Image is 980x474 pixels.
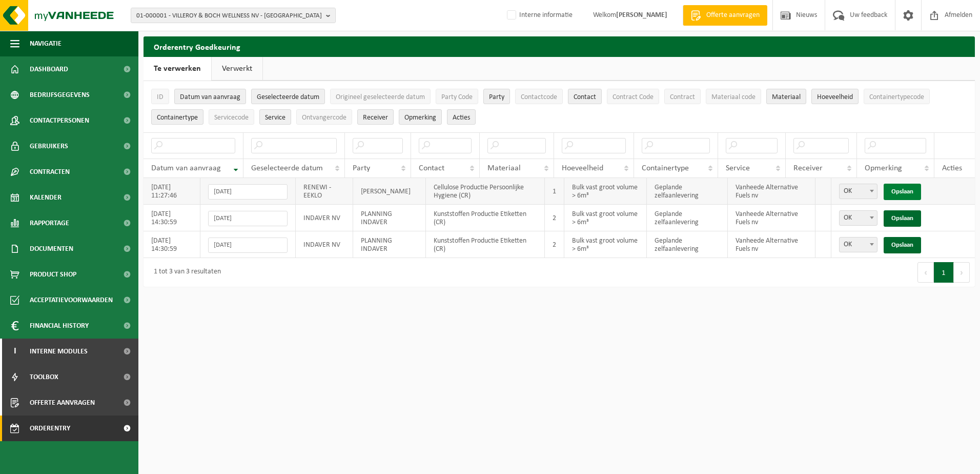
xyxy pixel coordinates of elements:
[840,211,877,225] span: OK
[864,89,930,104] button: ContainertypecodeContainertypecode: Activate to sort
[151,89,169,104] button: IDID: Activate to sort
[353,231,426,258] td: PLANNING INDAVER
[545,205,564,231] td: 2
[353,205,426,231] td: PLANNING INDAVER
[30,236,73,262] span: Documenten
[353,164,370,172] span: Party
[564,231,647,258] td: Bulk vast groot volume > 6m³
[336,93,425,101] span: Origineel geselecteerde datum
[664,89,701,104] button: ContractContract: Activate to sort
[647,205,728,231] td: Geplande zelfaanlevering
[131,8,336,23] button: 01-000001 - VILLEROY & BOCH WELLNESS NV - [GEOGRAPHIC_DATA]
[30,108,89,133] span: Contactpersonen
[954,262,970,283] button: Next
[144,178,200,205] td: [DATE] 11:27:46
[515,89,563,104] button: ContactcodeContactcode: Activate to sort
[942,164,962,172] span: Acties
[564,178,647,205] td: Bulk vast groot volume > 6m³
[214,114,249,122] span: Servicecode
[330,89,431,104] button: Origineel geselecteerde datumOrigineel geselecteerde datum: Activate to sort
[884,210,921,227] a: Opslaan
[149,263,221,282] div: 1 tot 3 van 3 resultaten
[521,93,557,101] span: Contactcode
[251,89,325,104] button: Geselecteerde datumGeselecteerde datum: Activate to sort
[259,109,291,125] button: ServiceService: Activate to sort
[30,133,68,159] span: Gebruikers
[30,185,62,210] span: Kalender
[30,364,58,390] span: Toolbox
[564,205,647,231] td: Bulk vast groot volume > 6m³
[426,231,545,258] td: Kunststoffen Productie Etiketten (CR)
[728,231,815,258] td: Vanheede Alternative Fuels nv
[840,238,877,252] span: OK
[917,262,934,283] button: Previous
[353,178,426,205] td: [PERSON_NAME]
[30,339,88,364] span: Interne modules
[151,164,221,172] span: Datum van aanvraag
[30,262,76,287] span: Product Shop
[865,164,902,172] span: Opmerking
[436,89,478,104] button: Party CodeParty Code: Activate to sort
[670,93,695,101] span: Contract
[10,339,19,364] span: I
[296,231,354,258] td: INDAVER NV
[296,205,354,231] td: INDAVER NV
[839,237,877,252] span: OK
[884,184,921,200] a: Opslaan
[30,31,62,56] span: Navigatie
[30,210,69,236] span: Rapportage
[30,390,95,416] span: Offerte aanvragen
[363,114,388,122] span: Receiver
[399,109,442,125] button: OpmerkingOpmerking: Activate to sort
[612,93,654,101] span: Contract Code
[30,287,113,313] span: Acceptatievoorwaarden
[296,178,354,205] td: RENEWI - EEKLO
[642,164,689,172] span: Containertype
[706,89,761,104] button: Materiaal codeMateriaal code: Activate to sort
[144,231,200,258] td: [DATE] 14:30:59
[726,164,750,172] span: Service
[545,231,564,258] td: 2
[704,10,762,21] span: Offerte aanvragen
[817,93,853,101] span: Hoeveelheid
[562,164,603,172] span: Hoeveelheid
[839,210,877,226] span: OK
[487,164,521,172] span: Materiaal
[209,109,254,125] button: ServicecodeServicecode: Activate to sort
[441,93,473,101] span: Party Code
[357,109,394,125] button: ReceiverReceiver: Activate to sort
[174,89,246,104] button: Datum van aanvraagDatum van aanvraag: Activate to remove sorting
[869,93,924,101] span: Containertypecode
[426,205,545,231] td: Kunststoffen Productie Etiketten (CR)
[728,205,815,231] td: Vanheede Alternative Fuels nv
[265,114,285,122] span: Service
[483,89,510,104] button: PartyParty: Activate to sort
[934,262,954,283] button: 1
[884,237,921,253] a: Opslaan
[30,159,70,185] span: Contracten
[30,82,90,108] span: Bedrijfsgegevens
[30,313,89,339] span: Financial History
[793,164,823,172] span: Receiver
[426,178,545,205] td: Cellulose Productie Persoonlijke Hygiene (CR)
[144,57,211,81] a: Te verwerken
[840,184,877,199] span: OK
[711,93,756,101] span: Materiaal code
[257,93,319,101] span: Geselecteerde datum
[489,93,504,101] span: Party
[251,164,323,172] span: Geselecteerde datum
[157,93,164,101] span: ID
[811,89,859,104] button: HoeveelheidHoeveelheid: Activate to sort
[144,36,975,56] h2: Orderentry Goedkeuring
[30,416,116,441] span: Orderentry Goedkeuring
[607,89,659,104] button: Contract CodeContract Code: Activate to sort
[296,109,352,125] button: OntvangercodeOntvangercode: Activate to sort
[302,114,346,122] span: Ontvangercode
[136,8,322,24] span: 01-000001 - VILLEROY & BOCH WELLNESS NV - [GEOGRAPHIC_DATA]
[404,114,436,122] span: Opmerking
[772,93,801,101] span: Materiaal
[647,231,728,258] td: Geplande zelfaanlevering
[568,89,602,104] button: ContactContact: Activate to sort
[545,178,564,205] td: 1
[157,114,198,122] span: Containertype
